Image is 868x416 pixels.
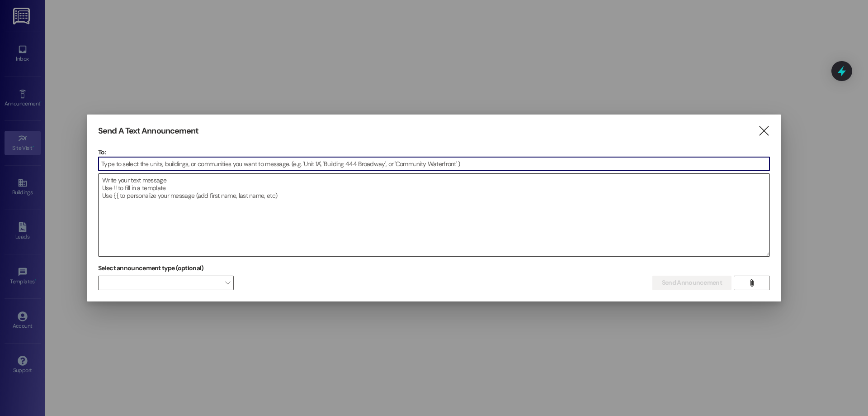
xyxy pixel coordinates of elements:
[662,278,722,287] span: Send Announcement
[98,261,204,275] label: Select announcement type (optional)
[98,148,770,157] p: To:
[98,126,198,136] h3: Send A Text Announcement
[652,276,731,290] button: Send Announcement
[748,279,755,287] i: 
[758,126,770,136] i: 
[99,157,769,171] input: Type to select the units, buildings, or communities you want to message. (e.g. 'Unit 1A', 'Buildi...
